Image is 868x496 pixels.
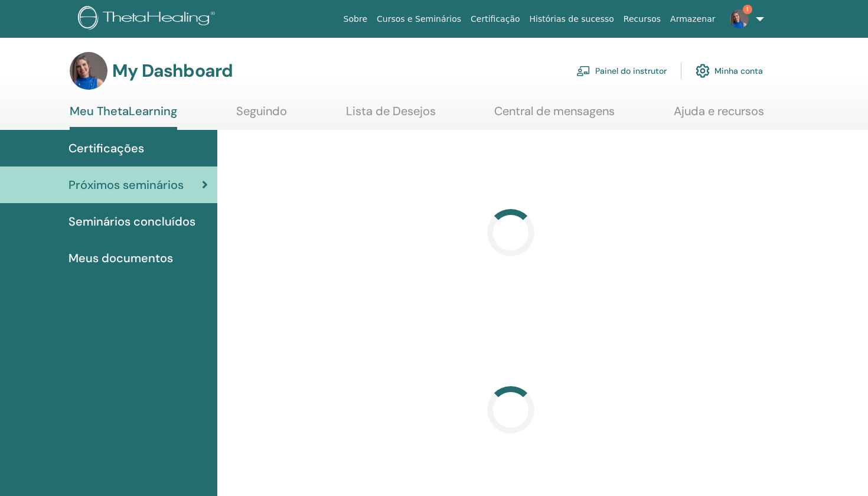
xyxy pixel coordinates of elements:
a: Lista de Desejos [346,104,436,127]
span: Próximos seminários [68,176,184,194]
span: Meus documentos [68,249,173,267]
a: Recursos [619,8,665,30]
a: Painel do instrutor [576,58,667,84]
span: Seminários concluídos [68,213,195,230]
a: Meu ThetaLearning [70,104,177,130]
a: Minha conta [696,58,763,84]
a: Central de mensagens [494,104,615,127]
a: Histórias de sucesso [525,8,619,30]
img: logo.png [78,6,219,32]
img: default.jpg [70,52,107,90]
span: Certificações [68,139,144,157]
a: Cursos e Seminários [372,8,466,30]
img: default.jpg [730,9,749,28]
a: Ajuda e recursos [674,104,764,127]
img: chalkboard-teacher.svg [576,66,590,76]
img: cog.svg [696,61,710,81]
a: Armazenar [665,8,720,30]
span: 1 [743,5,752,14]
h3: My Dashboard [112,60,233,81]
a: Certificação [466,8,524,30]
a: Seguindo [236,104,287,127]
a: Sobre [339,8,372,30]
